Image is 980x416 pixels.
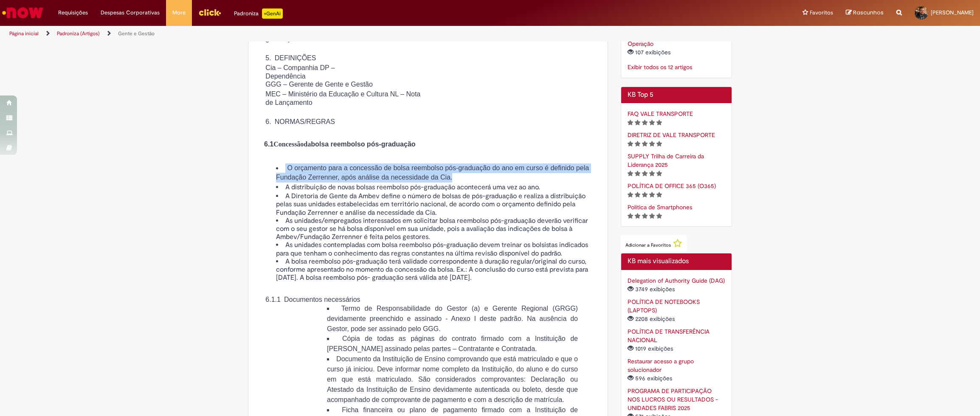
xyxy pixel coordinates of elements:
[628,131,715,139] a: Artigo, DIRETRIZ DE VALE TRANSPORTE, classificação de 5 estrelas
[57,30,100,37] a: Padroniza (Artigos)
[58,8,88,17] span: Requisições
[265,54,316,62] span: 5. DEFINIÇÕES
[276,241,588,257] span: As unidades contempladas com bolsa reembolso pós-graduação devem treinar os bolsistas indicados p...
[265,118,335,125] span: 6. NORMAS/REGRAS
[9,30,39,37] a: Página inicial
[327,335,578,352] span: Cópia de todas as páginas do contrato firmado com a Instituição de [PERSON_NAME] assinado pelas p...
[642,171,648,177] i: 3
[649,171,655,177] i: 4
[628,192,633,198] i: 1
[628,328,710,344] a: POLÍTICA DE TRANSFERÊNCIA NACIONAL
[628,141,633,147] i: 1
[853,8,884,17] span: Rascunhos
[628,374,674,382] span: 596 exibições
[635,171,640,177] i: 2
[628,277,725,284] a: Delegation of Authority Guide (DAG)
[656,213,662,219] i: 5
[628,213,633,219] i: 1
[649,120,655,126] i: 4
[276,257,588,282] span: A bolsa reembolso pós-graduação terá validade correspondente à duração regular/original do curso,...
[264,141,304,148] span: 6.1
[276,216,588,241] span: As unidades/empregados interessados em solicitar bolsa reembolso pós-graduação deverão verificar ...
[628,315,676,323] span: 2208 exibições
[649,213,655,219] i: 4
[327,305,578,332] span: Termo de Responsabilidade do Gestor (a) e Gerente Regional (GRGG) devidamente preenchido e assina...
[101,8,160,17] span: Despesas Corporativas
[628,357,694,374] a: Restaurar acesso a grupo solucionador
[172,8,186,17] span: More
[931,9,974,16] span: [PERSON_NAME]
[628,203,692,211] a: Artigo, Política de Smartphones, classificação de 5 estrelas
[635,141,640,147] i: 2
[810,8,833,17] span: Favoritos
[642,120,648,126] i: 3
[198,6,221,19] img: click_logo_yellow_360x200.png
[642,192,648,198] i: 3
[628,110,693,118] a: Artigo, FAQ VALE TRANSPORTE, classificação de 5 estrelas
[649,141,655,147] i: 4
[628,91,726,99] h2: KB Top 5
[264,141,416,148] strong: bolsa reembolso pós-graduação
[276,192,586,216] span: A Diretoria de Gente da Ambev define o número de bolsas de pós-graduação e realiza a distribuição...
[265,90,420,106] span: MEC – Ministério da Educação e Cultura NL – Nota de Lançamento
[265,296,360,303] span: 6.1.1 Documentos necessários
[635,120,640,126] i: 2
[656,141,662,147] i: 5
[846,9,884,17] a: Rascunhos
[628,63,692,71] a: Exibir todos os 12 artigos
[276,164,589,181] span: O orçamento para a concessão de bolsa reembolso pós-graduação do ano em curso é definido pela Fun...
[628,298,700,314] a: POLÍTICA DE NOTEBOOKS (LAPTOPS)
[656,171,662,177] i: 5
[628,31,719,48] a: SUPPLY SAZ_ Trilha de Carreira da Operação
[628,285,676,293] span: 3749 exibições
[621,235,687,253] button: Adicionar a Favoritos
[628,345,675,352] span: 1019 exibições
[628,387,718,412] a: PROGRAMA DE PARTICIPAÇÃO NOS LUCROS OU RESULTADOS - UNIDADES FABRIS 2025
[273,141,304,148] span: Concessão
[649,192,655,198] i: 4
[1,4,45,21] img: ServiceNow
[628,152,704,169] a: Artigo, SUPPLY Trilha de Carreira da Liderança 2025, classificação de 5 estrelas
[262,8,283,19] p: +GenAi
[234,8,283,19] div: Padroniza
[635,213,640,219] i: 2
[628,120,633,126] i: 1
[327,355,578,403] span: Documento da Instituição de Ensino comprovando que está matriculado e que o curso já iniciou. Dev...
[625,242,671,248] span: Adicionar a Favoritos
[628,48,672,56] span: 107 exibições
[628,171,633,177] i: 1
[265,81,373,88] span: GGG – Gerente de Gente e Gestão
[118,30,155,37] a: Gente e Gestão
[265,64,335,79] span: Cia – Companhia DP – Dependência
[656,192,662,198] i: 5
[285,183,540,191] span: A distribuição de novas bolsas reembolso pós-graduação acontecerá uma vez ao ano.
[304,141,311,148] span: da
[656,120,662,126] i: 5
[628,182,716,190] a: Artigo, POLÍTICA DE OFFICE 365 (O365), classificação de 5 estrelas
[628,258,726,265] h2: KB mais visualizados
[6,26,647,42] ul: Trilhas de página
[635,192,640,198] i: 2
[642,141,648,147] i: 3
[642,213,648,219] i: 3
